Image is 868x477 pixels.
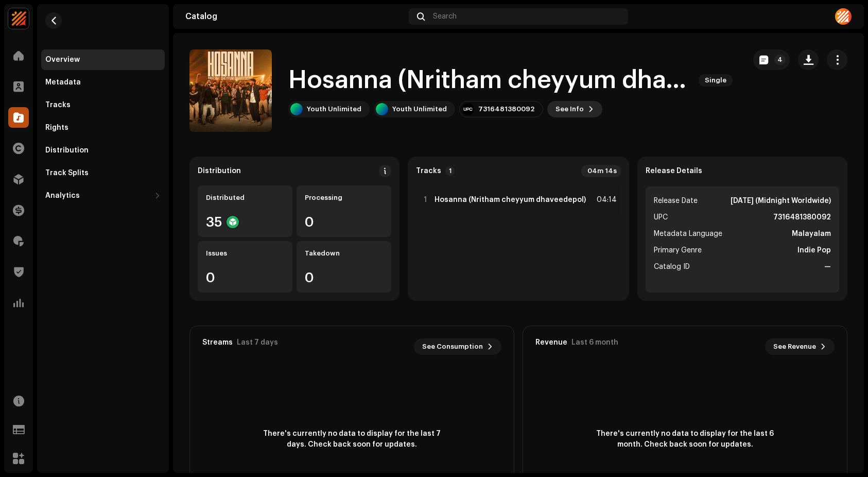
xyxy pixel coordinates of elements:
div: Streams [202,338,233,347]
div: Rights [45,124,68,132]
strong: [DATE] (Midnight Worldwide) [731,195,831,207]
strong: Release Details [646,167,702,175]
span: See Info [555,99,584,120]
button: 4 [753,49,790,70]
span: Primary Genre [654,244,702,257]
re-m-nav-item: Metadata [41,72,165,93]
re-m-nav-item: Overview [41,49,165,70]
div: Last 7 days [237,338,278,347]
strong: — [824,261,831,273]
div: Distribution [198,167,241,175]
span: There's currently no data to display for the last 7 days. Check back soon for updates. [259,429,445,450]
re-m-nav-item: Distribution [41,140,165,161]
div: Overview [45,56,80,64]
div: Tracks [45,101,71,109]
button: See Info [547,101,602,117]
div: Analytics [45,192,80,200]
div: Track Splits [45,169,89,177]
div: Youth Unlimited [307,105,361,113]
button: See Revenue [765,338,835,355]
span: Search [433,12,457,21]
div: Revenue [535,338,567,347]
p-badge: 1 [445,166,455,176]
h1: Hosanna (Nritham cheyyum dhaveedepol) [288,64,690,97]
strong: Indie Pop [797,244,831,257]
div: Issues [206,249,284,258]
div: Last 6 month [571,338,618,347]
span: Single [699,74,733,87]
strong: Tracks [416,167,441,175]
span: See Consumption [422,336,483,357]
div: 7316481380092 [478,105,534,113]
span: Catalog ID [654,261,690,273]
span: UPC [654,211,668,224]
p-badge: 4 [774,55,786,65]
div: Youth Unlimited [392,105,447,113]
re-m-nav-item: Tracks [41,95,165,115]
re-m-nav-item: Rights [41,117,165,138]
div: Catalog [185,12,405,21]
div: Metadata [45,78,81,87]
re-m-nav-item: Track Splits [41,163,165,183]
span: There's currently no data to display for the last 6 month. Check back soon for updates. [593,429,778,450]
span: Metadata Language [654,228,722,240]
img: edf75770-94a4-4c7b-81a4-750147990cad [8,8,29,29]
re-m-nav-dropdown: Analytics [41,185,165,206]
div: 04m 14s [581,165,621,177]
div: Takedown [305,249,383,258]
button: See Consumption [414,338,501,355]
div: Processing [305,194,383,202]
div: 04:14 [594,194,617,206]
span: Release Date [654,195,698,207]
img: 1048eac3-76b2-48ef-9337-23e6f26afba7 [835,8,852,25]
strong: 7316481380092 [773,211,831,224]
span: See Revenue [773,336,816,357]
div: Distributed [206,194,284,202]
div: Distribution [45,146,89,155]
strong: Malayalam [792,228,831,240]
strong: Hosanna (Nritham cheyyum dhaveedepol) [435,196,586,204]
